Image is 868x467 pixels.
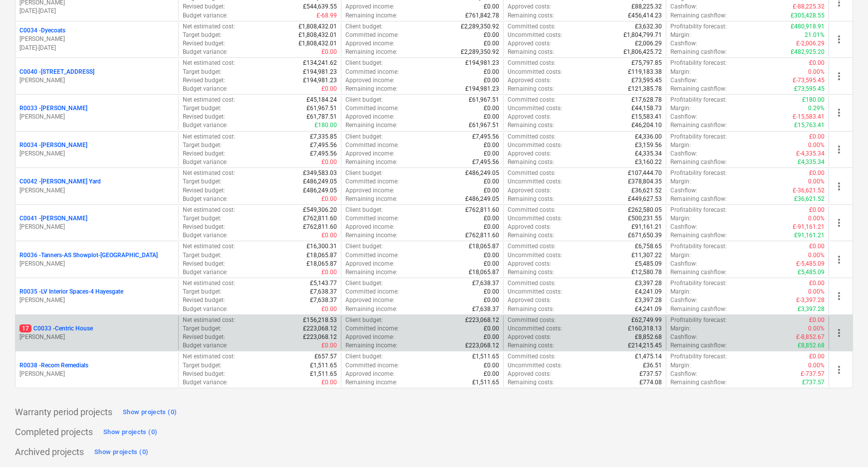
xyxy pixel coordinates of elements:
[469,268,499,277] p: £18,065.87
[484,31,499,39] p: £0.00
[303,206,337,214] p: £549,306.20
[345,260,394,268] p: Approved income :
[508,113,551,121] p: Approved costs :
[484,76,499,85] p: £0.00
[19,370,174,378] p: [PERSON_NAME]
[183,113,225,121] p: Revised budget :
[19,361,88,370] p: R0038 - Recom Remedials
[508,31,562,39] p: Uncommitted costs :
[183,104,222,113] p: Target budget :
[508,68,562,76] p: Uncommitted costs :
[802,96,825,104] p: £180.00
[808,251,825,260] p: 0.00%
[345,177,399,186] p: Committed income :
[183,85,228,93] p: Budget variance :
[670,59,727,67] p: Profitability forecast :
[794,231,825,240] p: £91,161.21
[670,76,697,85] p: Cashflow :
[345,214,399,223] p: Committed income :
[794,195,825,203] p: £36,621.52
[508,251,562,260] p: Uncommitted costs :
[670,141,691,150] p: Margin :
[670,268,727,277] p: Remaining cashflow :
[310,279,337,288] p: £5,143.77
[123,407,177,418] div: Show projects (0)
[183,121,228,130] p: Budget variance :
[670,231,727,240] p: Remaining cashflow :
[19,214,87,223] p: C0041 - [PERSON_NAME]
[94,447,148,458] div: Show projects (0)
[303,186,337,195] p: £486,249.05
[183,31,222,39] p: Target budget :
[833,290,845,302] span: more_vert
[670,169,727,177] p: Profitability forecast :
[670,11,727,20] p: Remaining cashflow :
[635,141,662,150] p: £3,159.56
[19,35,174,43] p: [PERSON_NAME]
[670,85,727,93] p: Remaining cashflow :
[508,2,551,11] p: Approved costs :
[345,104,399,113] p: Committed income :
[833,217,845,229] span: more_vert
[183,195,228,203] p: Budget variance :
[809,242,825,251] p: £0.00
[345,242,383,251] p: Client budget :
[670,31,691,39] p: Margin :
[461,48,499,56] p: £2,289,350.92
[19,333,174,341] p: [PERSON_NAME]
[469,242,499,251] p: £18,065.87
[345,113,394,121] p: Approved income :
[484,186,499,195] p: £0.00
[465,195,499,203] p: £486,249.05
[345,48,397,56] p: Remaining income :
[303,177,337,186] p: £486,249.05
[303,68,337,76] p: £194,981.23
[345,231,397,240] p: Remaining income :
[808,177,825,186] p: 0.00%
[465,85,499,93] p: £194,981.23
[345,59,383,67] p: Client budget :
[183,206,235,214] p: Net estimated cost :
[508,59,556,67] p: Committed costs :
[508,39,551,48] p: Approved costs :
[628,231,662,240] p: £671,650.39
[345,206,383,214] p: Client budget :
[793,186,825,195] p: £-36,621.52
[303,59,337,67] p: £134,241.62
[183,177,222,186] p: Target budget :
[628,169,662,177] p: £107,444.70
[183,150,225,158] p: Revised budget :
[345,39,394,48] p: Approved income :
[321,48,337,56] p: £0.00
[508,96,556,104] p: Committed costs :
[833,144,845,156] span: more_vert
[183,22,235,31] p: Net estimated cost :
[508,150,551,158] p: Approved costs :
[19,177,101,186] p: C0042 - [PERSON_NAME] Yard
[623,31,662,39] p: £1,804,799.71
[508,268,554,277] p: Remaining costs :
[321,231,337,240] p: £0.00
[465,231,499,240] p: £762,811.60
[628,214,662,223] p: £500,231.55
[19,177,174,194] div: C0042 -[PERSON_NAME] Yard[PERSON_NAME]
[19,141,87,150] p: R0034 - [PERSON_NAME]
[508,104,562,113] p: Uncommitted costs :
[19,113,174,121] p: [PERSON_NAME]
[321,158,337,166] p: £0.00
[314,121,337,130] p: £180.00
[628,177,662,186] p: £378,804.35
[635,242,662,251] p: £6,758.65
[631,121,662,130] p: £46,204.10
[303,214,337,223] p: £762,811.60
[796,260,825,268] p: £-5,485.09
[19,324,93,333] p: C0033 - Centric House
[19,44,174,52] p: [DATE] - [DATE]
[345,186,394,195] p: Approved income :
[808,104,825,113] p: 0.29%
[345,31,399,39] p: Committed income :
[183,231,228,240] p: Budget variance :
[19,251,174,268] div: R0036 -Tanners-AS Showplot-[GEOGRAPHIC_DATA][PERSON_NAME]
[321,85,337,93] p: £0.00
[183,48,228,56] p: Budget variance :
